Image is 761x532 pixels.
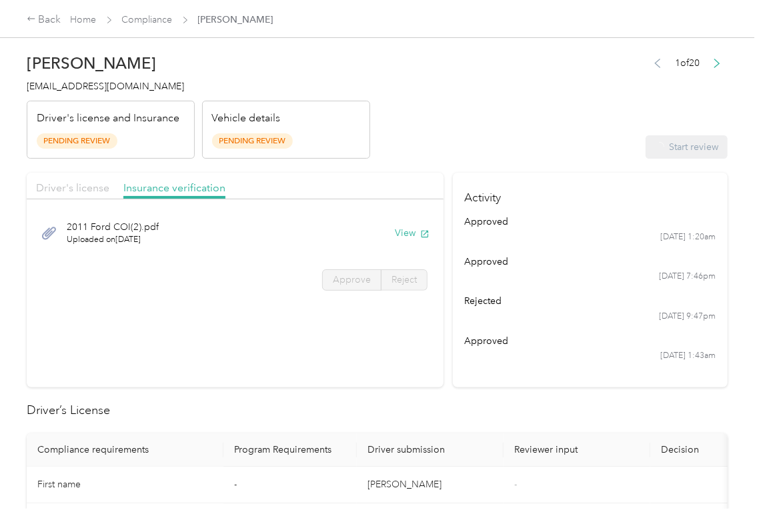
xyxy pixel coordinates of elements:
[71,14,97,25] a: Home
[67,234,159,246] span: Uploaded on [DATE]
[660,271,716,283] time: [DATE] 7:46pm
[36,181,109,194] span: Driver's license
[333,274,371,285] span: Approve
[660,311,716,323] time: [DATE] 9:47pm
[122,14,173,25] a: Compliance
[37,133,117,149] span: Pending Review
[198,13,273,27] span: [PERSON_NAME]
[37,479,81,490] span: First name
[661,350,716,362] time: [DATE] 1:43am
[27,433,223,467] th: Compliance requirements
[661,231,716,243] time: [DATE] 1:20am
[392,274,417,285] span: Reject
[465,255,716,269] div: approved
[212,111,281,127] p: Vehicle details
[465,334,716,348] div: approved
[504,433,650,467] th: Reviewer input
[27,54,370,73] h2: [PERSON_NAME]
[27,467,223,503] td: First name
[465,215,716,229] div: approved
[223,433,357,467] th: Program Requirements
[27,12,61,28] div: Back
[123,181,225,194] span: Insurance verification
[27,81,184,92] span: [EMAIL_ADDRESS][DOMAIN_NAME]
[223,467,357,503] td: -
[212,133,293,149] span: Pending Review
[37,111,179,127] p: Driver's license and Insurance
[453,173,728,215] h4: Activity
[465,294,716,308] div: rejected
[686,457,761,532] iframe: Everlance-gr Chat Button Frame
[514,479,517,490] span: -
[675,56,700,70] span: 1 of 20
[27,401,728,419] h2: Driver’s License
[67,220,159,234] span: 2011 Ford COI(2).pdf
[357,467,504,503] td: [PERSON_NAME]
[357,433,504,467] th: Driver submission
[395,226,430,240] button: View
